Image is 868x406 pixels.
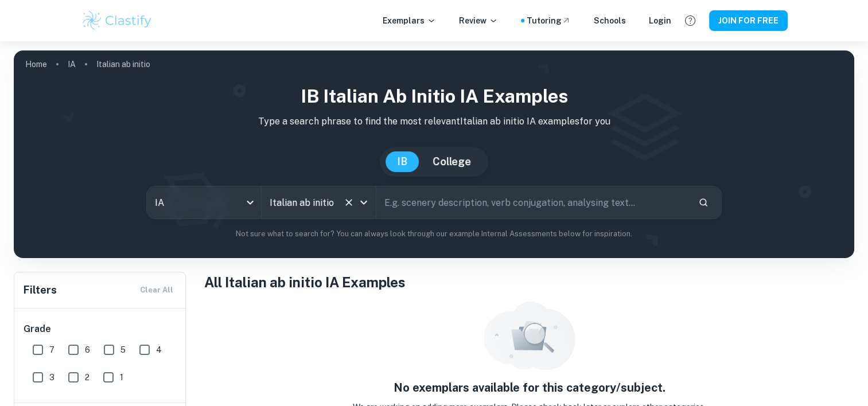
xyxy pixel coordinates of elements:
a: Home [25,56,47,72]
button: Search [694,193,713,212]
h6: Grade [24,322,177,336]
button: Open [356,194,372,210]
h5: No exemplars available for this category/subject. [394,379,665,396]
button: Help and Feedback [680,11,700,30]
span: 2 [85,371,89,384]
a: IA [68,56,76,72]
span: 6 [85,343,90,356]
a: Tutoring [527,14,571,27]
img: Clastify logo [81,9,154,32]
p: Not sure what to search for? You can always look through our example Internal Assessments below f... [23,228,845,240]
a: Login [649,14,671,27]
a: Schools [594,14,626,27]
h1: All Italian ab initio IA Examples [204,272,854,292]
span: 7 [49,343,55,356]
input: E.g. scenery description, verb conjugation, analysing text... [376,186,689,218]
p: Exemplars [383,14,436,27]
p: Italian ab initio [96,58,150,71]
span: 3 [49,371,55,384]
button: College [421,151,482,172]
button: Clear [341,194,357,210]
img: empty_state_resources.svg [484,302,575,370]
h6: Filters [24,282,57,298]
span: 5 [120,343,126,356]
span: 4 [156,343,162,356]
p: Review [459,14,498,27]
h1: IB Italian ab initio IA examples [23,83,845,110]
div: IA [147,186,261,218]
span: 1 [120,371,123,384]
img: profile cover [14,50,854,258]
button: JOIN FOR FREE [709,10,788,31]
button: IB [386,151,419,172]
p: Type a search phrase to find the most relevant Italian ab initio IA examples for you [23,115,845,128]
